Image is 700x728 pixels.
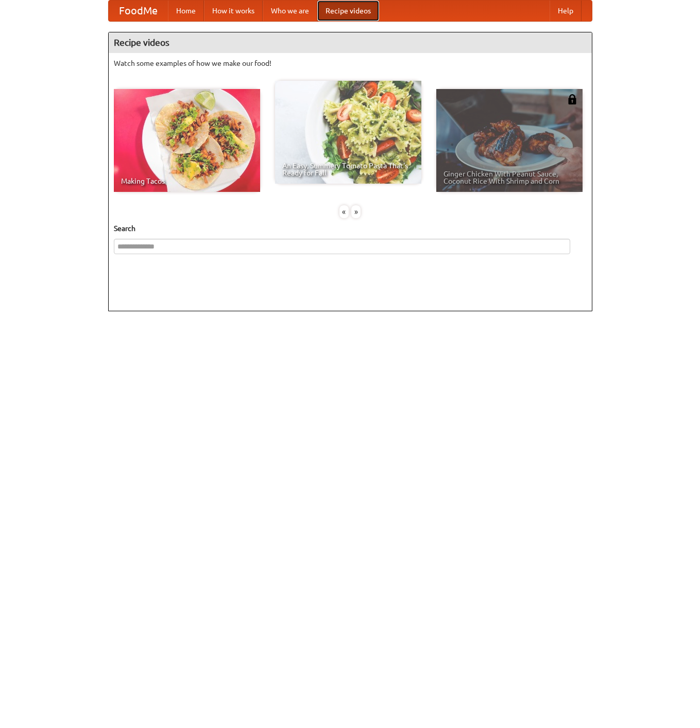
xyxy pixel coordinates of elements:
h4: Recipe videos [109,32,592,53]
a: Recipe videos [317,1,379,21]
a: Who we are [263,1,317,21]
span: An Easy, Summery Tomato Pasta That's Ready for Fall [282,162,414,176]
div: » [351,205,361,218]
div: « [339,205,349,218]
span: Making Tacos [121,177,253,185]
a: Home [168,1,204,21]
p: Watch some examples of how we make our food! [114,58,587,68]
a: How it works [204,1,263,21]
a: FoodMe [109,1,168,21]
img: 483408.png [567,94,577,104]
a: Making Tacos [114,89,260,192]
a: Help [550,1,582,21]
h5: Search [114,223,587,234]
a: An Easy, Summery Tomato Pasta That's Ready for Fall [275,81,421,184]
